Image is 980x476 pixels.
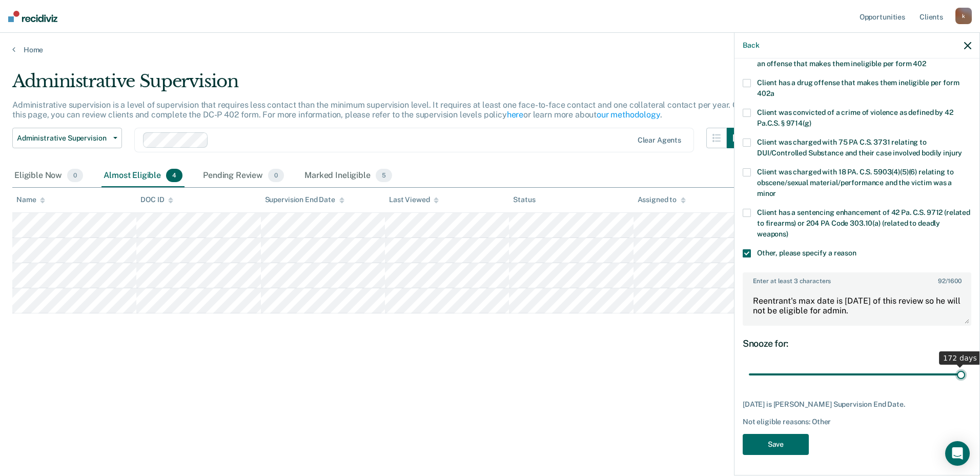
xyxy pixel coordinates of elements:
div: Eligible Now [12,165,85,187]
button: Back [743,41,759,50]
span: 5 [376,169,392,182]
div: Almost Eligible [101,165,185,187]
div: k [955,8,972,24]
p: Administrative supervision is a level of supervision that requires less contact than the minimum ... [12,100,743,120]
label: Enter at least 3 characters [744,273,970,285]
div: Snooze for: [743,338,971,349]
div: Open Intercom Messenger [945,441,970,466]
span: Administrative Supervision [17,134,109,143]
textarea: Reentrant's max date is [DATE] of this review so he will not be eligible for admin. [744,287,970,325]
span: Client was charged with 18 PA. C.S. 5903(4)(5)(6) relating to obscene/sexual material/performance... [757,168,953,197]
div: Last Viewed [389,195,439,204]
div: Name [16,195,45,204]
span: Client has an out of state charge or an unreported disposition on an offense that makes them inel... [757,49,969,68]
div: Administrative Supervision [12,71,747,100]
div: DOC ID [140,195,173,204]
a: Home [12,45,968,54]
span: Other, please specify a reason [757,249,856,257]
button: Save [743,434,809,455]
a: here [507,110,523,120]
span: Client has a drug offense that makes them ineligible per form 402a [757,78,959,97]
div: Status [513,195,535,204]
img: Recidiviz [8,11,57,22]
span: Client was convicted of a crime of violence as defined by 42 Pa.C.S. § 9714(g) [757,108,953,127]
div: Marked Ineligible [302,165,394,187]
div: Supervision End Date [265,195,344,204]
span: 0 [67,169,83,182]
span: Client was charged with 75 PA C.S. 3731 relating to DUI/Controlled Substance and their case invol... [757,138,962,157]
span: / 1600 [938,277,961,285]
span: Client has a sentencing enhancement of 42 Pa. C.S. 9712 (related to firearms) or 204 PA Code 303.... [757,208,970,238]
div: Assigned to [638,195,686,204]
span: 0 [268,169,284,182]
div: Not eligible reasons: Other [743,418,971,426]
div: [DATE] is [PERSON_NAME] Supervision End Date. [743,400,971,409]
div: Pending Review [201,165,286,187]
a: our methodology [597,110,660,120]
span: 92 [938,277,946,285]
div: Clear agents [638,136,681,145]
span: 4 [166,169,182,182]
